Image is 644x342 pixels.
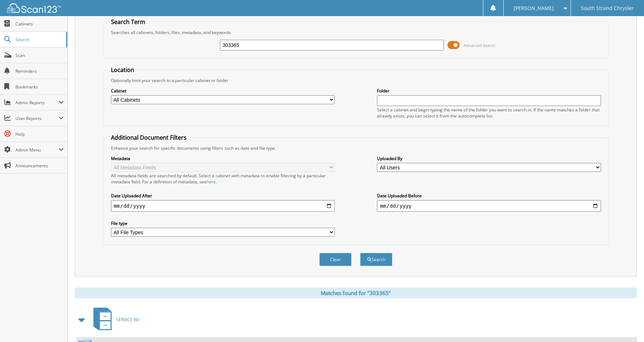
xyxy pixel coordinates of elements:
label: Date Uploaded Before [377,193,601,199]
legend: Location [107,66,138,74]
span: Help [15,131,64,137]
div: All metadata fields are searched by default. Select a cabinet with metadata to enable filtering b... [111,173,335,185]
a: SERVICE RO [89,305,139,334]
legend: Search Term [107,18,149,26]
label: Folder [377,88,601,94]
img: scan123-logo-white.svg [7,3,61,13]
span: Admin Reports [15,100,59,106]
div: Searches all cabinets, folders, files, metadata, and keywords [107,29,605,35]
div: Select a cabinet and begin typing the name of the folder you want to search in. If the name match... [377,107,601,119]
span: User Reports [15,115,59,121]
label: Metadata [111,155,335,162]
span: [PERSON_NAME] [514,6,554,10]
span: SERVICE RO [116,317,139,323]
span: Announcements [15,163,64,169]
input: start [111,200,335,212]
label: Uploaded By [377,155,601,162]
label: Date Uploaded After [111,193,335,199]
span: South Strand Chrysler [581,6,634,10]
label: File type [111,220,335,226]
label: Cabinet [111,88,335,94]
span: Advanced Search [464,43,495,48]
div: Matches found for "303365" [75,288,637,298]
a: here [207,179,216,185]
legend: Additional Document Filters [107,134,190,141]
span: Admin Menu [15,147,59,153]
span: Bookmarks [15,84,64,90]
iframe: Chat Widget [608,308,644,342]
div: Optionally limit your search to a particular cabinet or folder [107,77,605,83]
span: Reminders [15,68,64,74]
div: Enhance your search for specific documents using filters such as date and file type. [107,145,605,151]
button: Search [360,253,392,266]
input: end [377,200,601,212]
button: Clear [319,253,352,266]
span: Cabinets [15,21,64,27]
span: Scan [15,52,64,58]
span: Search [15,37,63,43]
